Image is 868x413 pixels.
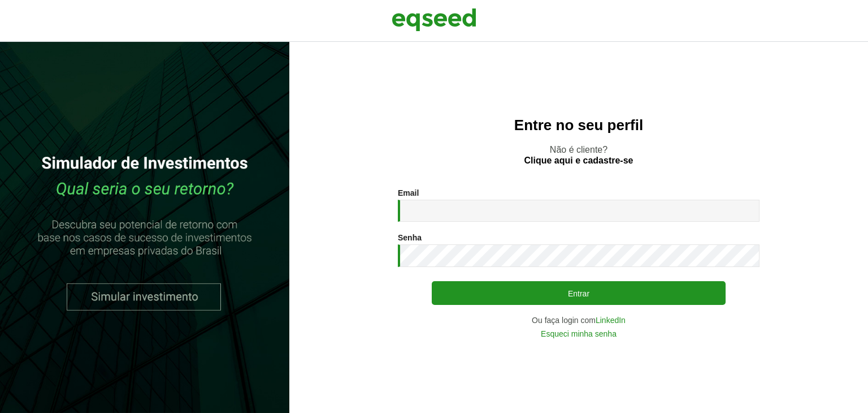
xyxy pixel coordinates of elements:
[432,281,726,305] button: Entrar
[398,316,759,324] div: Ou faça login com
[312,144,845,166] p: Não é cliente?
[392,6,476,34] img: EqSeed Logo
[398,189,419,197] label: Email
[596,316,626,324] a: LinkedIn
[398,234,422,242] label: Senha
[524,156,633,165] a: Clique aqui e cadastre-se
[312,117,845,134] h2: Entre no seu perfil
[541,330,617,338] a: Esqueci minha senha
